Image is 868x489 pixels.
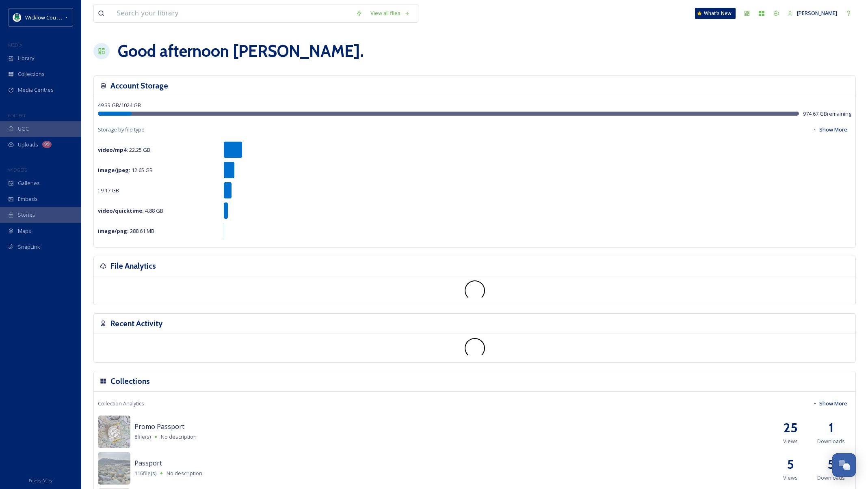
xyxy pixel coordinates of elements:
span: 12.65 GB [98,166,153,174]
span: 8 file(s) [134,433,151,441]
div: 99 [42,141,52,148]
span: Views [783,474,798,482]
span: No description [167,470,202,477]
h2: 25 [783,418,798,437]
span: Galleries [18,179,40,187]
strong: image/png : [98,227,129,235]
img: download%20(9).png [13,13,21,22]
a: What's New [695,8,736,19]
span: 288.61 MB [98,227,154,235]
span: Wicklow County Council [25,13,82,21]
a: [PERSON_NAME] [784,5,841,21]
strong: image/jpeg : [98,166,130,174]
span: SnapLink [18,243,40,251]
h2: 5 [787,455,794,474]
span: Library [18,54,34,62]
span: 9.17 GB [98,187,119,194]
a: Privacy Policy [29,475,52,485]
span: MEDIA [8,42,22,48]
span: No description [161,433,197,440]
span: [PERSON_NAME] [797,9,837,17]
img: 20240308_094606.jpg [98,452,130,485]
h3: Recent Activity [110,318,162,330]
span: 22.25 GB [98,146,150,153]
span: Media Centres [18,86,54,94]
span: 4.88 GB [98,207,163,214]
input: Search your library [113,4,352,22]
img: 20221212_160643.jpg [98,416,130,448]
h3: Collections [110,375,150,387]
button: Open Chat [832,453,856,477]
span: Stories [18,211,35,219]
span: Collection Analytics [98,400,144,407]
span: UGC [18,125,29,133]
span: Downloads [817,474,845,482]
h2: 5 [827,455,835,474]
span: Embeds [18,195,38,203]
span: Views [783,437,798,445]
span: COLLECT [8,112,26,118]
span: 974.67 GB remaining [803,110,851,118]
button: Show More [808,396,851,411]
span: 116 file(s) [134,470,156,477]
span: Passport [134,459,162,467]
strong: video/quicktime : [98,207,144,214]
span: WIDGETS [8,167,27,173]
span: Storage by file type [98,126,145,134]
span: Uploads [18,141,38,149]
strong: video/mp4 : [98,146,128,153]
span: Collections [18,70,45,78]
span: Downloads [817,437,845,445]
h2: 1 [829,418,833,437]
h3: Account Storage [110,80,168,92]
a: View all files [366,5,414,21]
span: Privacy Policy [29,478,52,483]
span: Maps [18,227,31,235]
span: Promo Passport [134,422,184,431]
button: Show More [808,122,851,138]
h1: Good afternoon [PERSON_NAME] . [118,39,364,63]
span: 49.33 GB / 1024 GB [98,101,141,109]
strong: : [98,187,100,194]
h3: File Analytics [110,260,156,272]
